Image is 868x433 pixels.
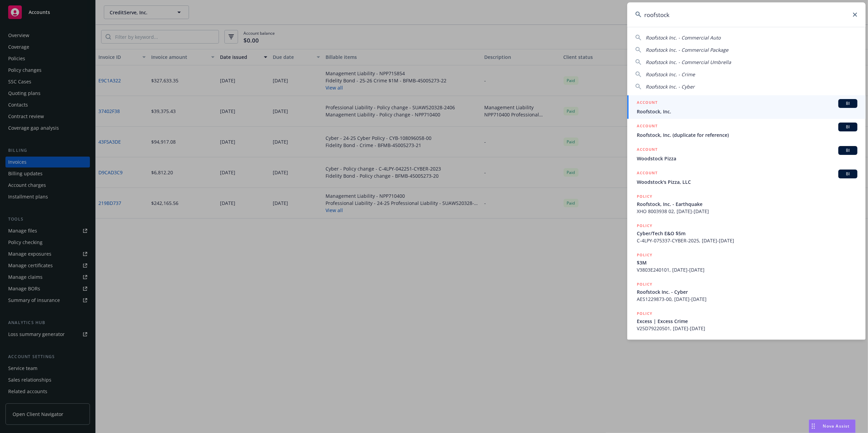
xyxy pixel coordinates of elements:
span: V3803E240101, [DATE]-[DATE] [637,266,857,273]
a: ACCOUNTBIWoodstock's Pizza, LLC [627,166,866,189]
h5: POLICY [637,222,652,229]
span: Roofstock Inc. - Crime [646,71,695,78]
a: ACCOUNTBIWoodstock Pizza [627,142,866,166]
span: V25D79220501, [DATE]-[DATE] [637,325,857,332]
span: BI [841,171,855,177]
a: ACCOUNTBIRoofstock, Inc. (duplicate for reference) [627,119,866,142]
span: $3M [637,259,857,266]
span: C-4LPY-075337-CYBER-2025, [DATE]-[DATE] [637,237,857,244]
a: POLICYRoofstock Inc. - CyberAES1229873-00, [DATE]-[DATE] [627,277,866,306]
span: Roofstock Inc. - Commercial Auto [646,34,721,41]
h5: ACCOUNT [637,170,658,178]
span: Roofstock Inc. - Commercial Umbrella [646,59,731,65]
span: XHO 8003938 02, [DATE]-[DATE] [637,208,857,215]
span: Roofstock Inc. - Cyber [637,288,857,295]
span: Excess | Excess Crime [637,318,857,325]
h5: ACCOUNT [637,123,658,131]
h5: POLICY [637,193,652,200]
span: Woodstock Pizza [637,155,857,162]
span: Roofstock Inc. - Commercial Package [646,47,728,53]
a: POLICYRoofstock, Inc. - EarthquakeXHO 8003938 02, [DATE]-[DATE] [627,189,866,219]
a: POLICYExcess | Excess CrimeV25D79220501, [DATE]-[DATE] [627,306,866,336]
span: BI [841,100,855,107]
div: Drag to move [809,420,818,433]
h5: POLICY [637,252,652,258]
span: Nova Assist [823,423,850,429]
span: Roofstock Inc. - Cyber [646,83,695,90]
span: BI [841,147,855,154]
span: Roofstock, Inc. - Earthquake [637,201,857,208]
button: Nova Assist [809,419,856,433]
h5: ACCOUNT [637,99,658,107]
h5: ACCOUNT [637,146,658,154]
a: POLICYCyber/Tech E&O $5mC-4LPY-075337-CYBER-2025, [DATE]-[DATE] [627,219,866,248]
a: POLICY$3MV3803E240101, [DATE]-[DATE] [627,248,866,277]
h5: POLICY [637,310,652,317]
span: AES1229873-00, [DATE]-[DATE] [637,295,857,303]
span: Woodstock's Pizza, LLC [637,178,857,186]
span: Roofstock, Inc. (duplicate for reference) [637,131,857,139]
input: Search... [627,2,866,27]
span: Cyber/Tech E&O $5m [637,230,857,237]
span: BI [841,124,855,130]
a: ACCOUNTBIRoofstock, Inc. [627,95,866,119]
span: Roofstock, Inc. [637,108,857,115]
h5: POLICY [637,281,652,288]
